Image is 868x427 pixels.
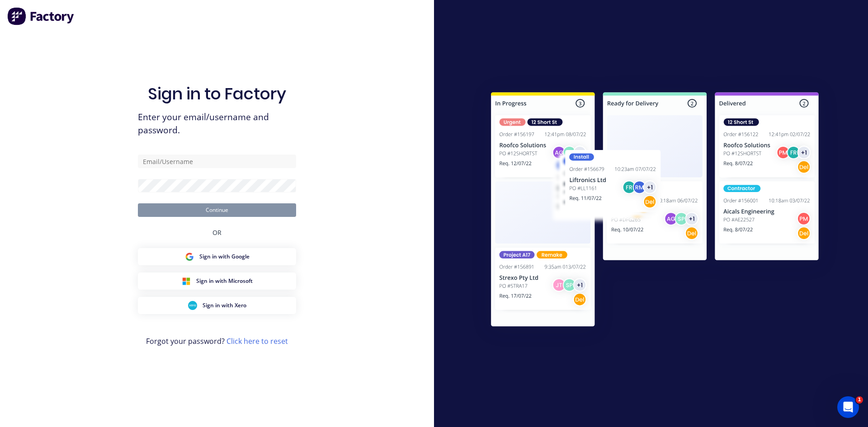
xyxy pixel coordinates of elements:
img: Google Sign in [185,252,194,261]
img: Sign in [471,74,839,348]
button: Xero Sign inSign in with Xero [138,297,296,314]
button: Continue [138,203,296,217]
span: Enter your email/username and password. [138,111,296,137]
button: Google Sign inSign in with Google [138,248,296,265]
a: Click here to reset [226,336,288,346]
div: OR [212,217,222,248]
span: Sign in with Xero [203,301,246,310]
h1: Sign in to Factory [148,84,286,103]
span: Sign in with Google [199,253,250,261]
span: Sign in with Microsoft [196,277,253,285]
iframe: Intercom live chat [837,396,859,418]
button: Microsoft Sign inSign in with Microsoft [138,272,296,290]
span: Forgot your password? [146,336,288,347]
input: Email/Username [138,155,296,168]
span: 1 [856,396,863,404]
img: Xero Sign in [188,301,197,310]
img: Factory [7,7,75,25]
img: Microsoft Sign in [182,277,191,286]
